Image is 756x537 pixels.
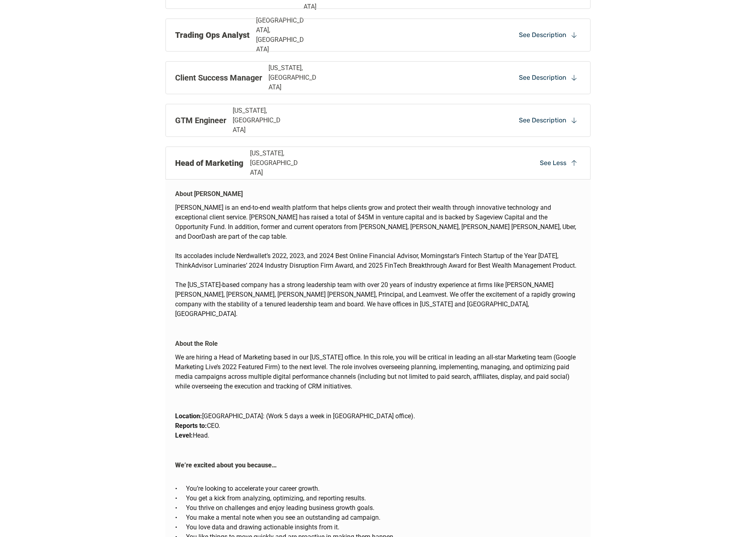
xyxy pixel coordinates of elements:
p: Head. [175,431,581,440]
p: The [US_STATE]-based company has a strong leadership team with over 20 years of industry experien... [175,280,581,319]
p: About the Role [175,339,218,349]
p: You get a kick from analyzing, optimizing, and reporting results. [186,494,581,503]
p: [PERSON_NAME] is an end-to-end wealth platform that helps clients grow and protect their wealth t... [175,203,581,242]
p: About [PERSON_NAME] [175,189,243,199]
p: [US_STATE], [GEOGRAPHIC_DATA] [233,106,284,135]
p: CEO. [175,421,581,431]
p: We are hiring a Head of Marketing based in our [US_STATE] office. In this role, you will be criti... [175,353,581,391]
strong: Head of Marketing [175,158,244,168]
p: You thrive on challenges and enjoy leading business growth goals. [186,503,581,513]
p: GTM Engineer [175,114,226,126]
p: Client Success Manager [175,72,262,84]
p: [GEOGRAPHIC_DATA]: (Work 5 days a week in [GEOGRAPHIC_DATA] office). [175,411,581,421]
p: See Description [519,73,566,82]
p: You make a mental note when you see an outstanding ad campaign. [186,513,581,523]
strong: We’re excited about you because… [175,461,277,469]
p: See Less [540,159,566,167]
p: See Description [519,116,566,125]
p: You love data and drawing actionable insights from it. [186,523,581,532]
strong: Location: [175,412,202,420]
p: [US_STATE], [GEOGRAPHIC_DATA] [250,149,301,178]
p: [US_STATE], [GEOGRAPHIC_DATA] [269,63,320,92]
p: [GEOGRAPHIC_DATA], [GEOGRAPHIC_DATA] [256,16,307,54]
strong: Trading Ops Analyst [175,30,250,40]
strong: Level: [175,432,193,439]
p: See Description [519,31,566,39]
p: You’re looking to accelerate your career growth. [186,484,581,494]
strong: Reports to: [175,422,207,430]
p: Its accolades include Nerdwallet’s 2022, 2023, and 2024 Best Online Financial Advisor, Morningsta... [175,251,581,271]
